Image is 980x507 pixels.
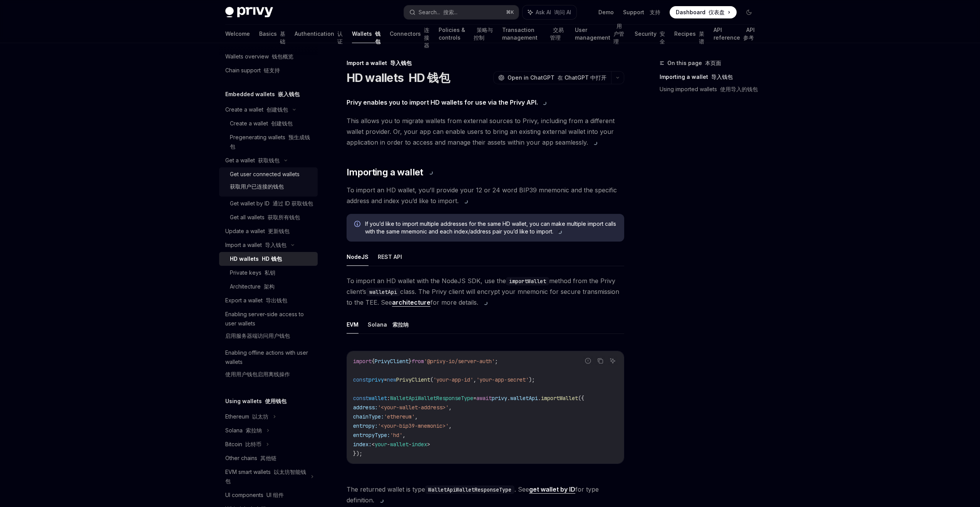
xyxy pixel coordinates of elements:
font: 使用用户钱包启用离线操作 [225,371,290,377]
span: Open in ChatGPT [508,74,606,82]
h5: Using wallets [225,397,286,406]
span: const [353,395,369,402]
span: , [473,376,476,383]
a: Transaction management 交易管理 [502,25,566,43]
a: API reference API 参考 [714,25,755,43]
span: - [387,441,390,448]
a: Support 支持 [623,8,660,16]
code: WalletApiWalletResponseType [425,485,514,494]
span: 'hd' [390,432,402,439]
div: Import a wallet [225,240,286,250]
span: wallet [390,441,409,448]
span: On this page [667,58,721,68]
div: Ethereum [225,412,268,421]
span: = [384,376,387,383]
span: If you’d like to import multiple addresses for the same HD wallet, you can make multiple import c... [365,220,616,235]
span: await [476,395,492,402]
button: EVM [347,315,358,334]
a: architecture [392,299,431,307]
span: importWallet [541,395,578,402]
font: 交易管理 [550,27,564,41]
font: UI 组件 [266,492,284,498]
span: To import an HD wallet with the NodeJS SDK, use the method from the Privy client’s class. The Pri... [347,275,624,308]
a: Export a wallet 导出钱包 [219,294,318,307]
font: API 参考 [743,27,755,41]
span: ⌘ K [506,9,514,15]
a: Wallets 钱包 [352,25,380,43]
div: Pregenerating wallets [230,133,313,151]
font: 创建钱包 [266,106,288,113]
font: 基础 [280,30,285,45]
font: 导入钱包 [711,73,733,80]
font: 创建钱包 [271,120,293,127]
div: Architecture [230,282,275,291]
button: NodeJS [347,248,369,266]
a: Basics 基础 [259,25,285,43]
span: > [427,441,430,448]
font: 以太坊 [252,413,268,420]
font: 其他链 [260,455,276,461]
span: } [409,358,412,365]
span: privy [369,376,384,383]
div: UI components [225,490,284,500]
div: Get all wallets [230,213,300,222]
a: Importing a wallet 导入钱包 [660,71,761,83]
div: Solana [225,426,262,435]
span: PrivyClient [396,376,430,383]
font: 搜索... [443,9,457,15]
span: ; [495,358,498,365]
a: Other chains 其他链 [219,451,318,465]
span: address: [353,404,378,411]
span: Ask AI [536,8,571,16]
h1: HD wallets [347,71,450,85]
a: Demo [598,8,614,16]
div: Update a wallet [225,227,290,236]
div: Enabling offline actions with user wallets [225,348,313,382]
span: privy [492,395,507,402]
div: Import a wallet [347,59,624,67]
div: Private keys [230,268,275,277]
code: walletApi [366,288,400,296]
font: HD 钱包 [409,71,450,85]
font: 连接器 [424,27,429,48]
font: 钱包概览 [272,53,293,60]
span: your [375,441,387,448]
button: Report incorrect code [583,356,593,366]
font: 认证 [337,30,343,45]
font: 菜谱 [699,30,704,45]
font: 导出钱包 [266,297,287,304]
a: Pregenerating wallets 预生成钱包 [219,130,318,153]
span: - [409,441,412,448]
a: Authentication 认证 [295,25,343,43]
span: The returned wallet is type . See for type definition. [347,484,624,505]
span: , [415,413,418,420]
font: 比特币 [245,441,261,447]
span: 'your-app-id' [433,376,473,383]
div: Wallets overview [225,52,293,61]
div: Enabling server-side access to user wallets [225,310,313,344]
a: Chain support 链支持 [219,63,318,77]
font: 策略与控制 [474,27,493,41]
div: Get user connected wallets [230,170,300,194]
a: get wallet by ID [529,485,575,494]
a: HD wallets HD 钱包 [219,252,318,266]
button: REST API [378,248,402,266]
button: Solana 索拉纳 [368,315,409,334]
font: 链支持 [264,67,280,73]
div: Search... [419,8,457,17]
font: 获取所有钱包 [268,214,300,220]
h5: Embedded wallets [225,90,300,99]
span: chainType: [353,413,384,420]
span: , [449,422,452,429]
a: Using imported wallets 使用导入的钱包 [660,83,761,95]
div: Create a wallet [230,119,293,128]
span: = [473,395,476,402]
a: User management 用户管理 [575,25,625,43]
code: importWallet [506,277,549,285]
a: Recipes 菜谱 [674,25,704,43]
span: index [412,441,427,448]
font: 通过 ID 获取钱包 [273,200,313,207]
div: Bitcoin [225,440,261,449]
font: 启用服务器端访问用户钱包 [225,332,290,339]
button: Toggle dark mode [743,6,755,18]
